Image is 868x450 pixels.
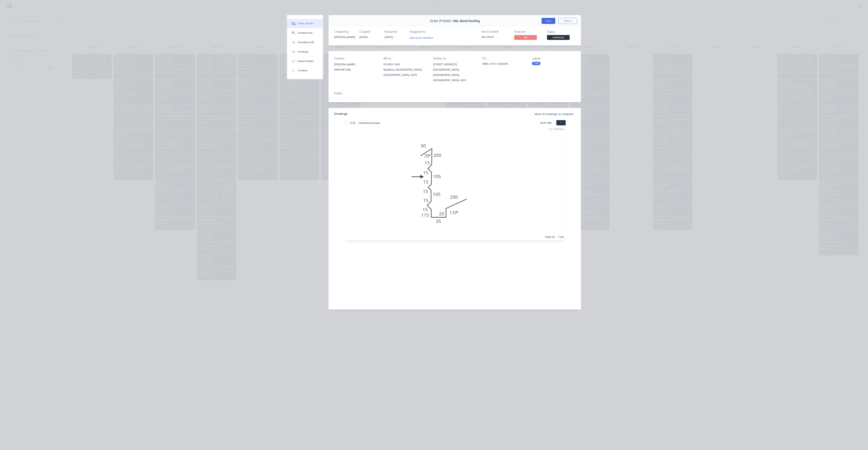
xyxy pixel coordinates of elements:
[410,30,448,34] div: Assigned to
[542,18,555,24] button: Close
[287,56,323,66] button: Linked Orders
[433,67,476,83] div: [GEOGRAPHIC_DATA], [GEOGRAPHIC_DATA], [GEOGRAPHIC_DATA], 4551
[558,18,577,24] button: Options
[481,35,510,39] div: INV-39101
[287,19,323,28] button: Order details
[540,120,552,126] span: Girth 900
[384,67,427,78] div: Buddina, [GEOGRAPHIC_DATA], [GEOGRAPHIC_DATA], 4575
[532,62,540,65] div: 7 AM
[430,19,453,23] span: Order #192492 -
[357,120,382,126] span: Colorbond Jasper
[359,30,380,34] div: Created
[298,50,308,53] div: Tracking
[433,57,476,60] div: Deliver to
[384,57,427,60] div: Bill to
[344,126,566,240] div: 0201530152002001535151510511510515110º70º1 at 7500mmTotal lm7.5m
[384,62,427,67] div: PO BOX 1045
[385,30,405,34] div: Required
[453,19,480,23] span: H&L Metal Roofing
[545,235,555,239] div: Total lm
[433,62,476,83] div: [STREET_ADDRESS][GEOGRAPHIC_DATA], [GEOGRAPHIC_DATA], [GEOGRAPHIC_DATA], 4551
[433,62,476,67] div: [STREET_ADDRESS]
[334,62,377,67] div: [PERSON_NAME]
[334,57,377,60] div: Contact
[385,35,393,39] span: [DATE]
[298,59,314,63] div: Linked Orders
[410,35,436,40] button: Add team member
[298,69,308,72] div: Timeline
[334,112,348,116] div: Drawings
[482,57,526,60] div: PO
[535,112,573,116] span: Mark all drawings as complete
[547,30,575,34] div: Status
[408,35,436,40] button: Add team member
[298,22,314,25] div: Order details
[349,120,357,126] span: 0.55
[334,35,355,39] div: [PERSON_NAME]
[532,57,575,60] div: Labels
[287,66,323,75] button: Timeline
[514,35,537,40] span: No
[334,92,575,95] div: Notes
[482,62,526,67] div: RMK 51317-25545HC
[514,30,542,34] div: Invoiced
[558,235,564,239] div: 7.5m
[287,38,323,47] button: Checklists 0/0
[548,127,564,131] div: 1 at 7500mm
[334,30,355,34] div: Created by
[287,28,323,38] button: Collaborate
[298,31,313,35] div: Collaborate
[481,30,510,34] div: Xero Order #
[547,35,570,40] span: Submitted
[298,41,314,44] div: Checklists 0/0
[287,47,323,56] button: Tracking
[384,62,427,78] div: PO BOX 1045Buddina, [GEOGRAPHIC_DATA], [GEOGRAPHIC_DATA], 4575
[334,67,377,72] div: 0499 687 684
[334,62,377,74] div: [PERSON_NAME]0499 687 684
[359,35,368,39] span: [DATE]
[547,35,570,41] button: Submitted
[556,120,566,125] button: 1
